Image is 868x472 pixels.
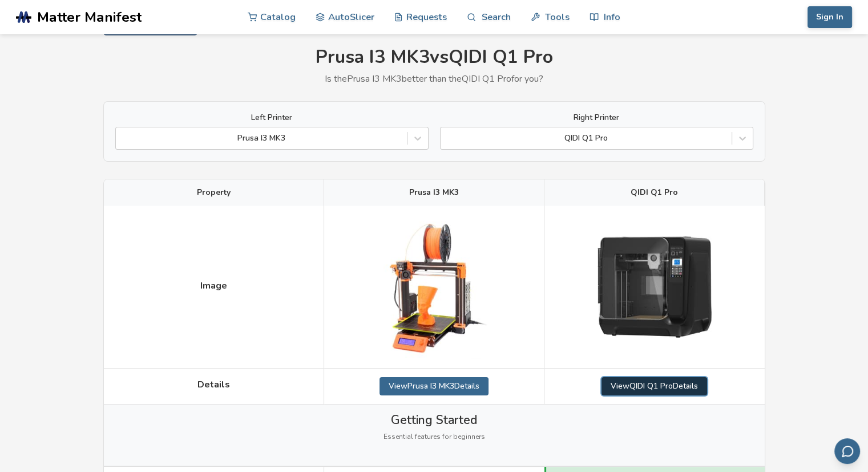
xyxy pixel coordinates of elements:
[103,47,765,68] h1: Prusa I3 MK3 vs QIDI Q1 Pro
[377,214,491,359] img: Prusa I3 MK3
[391,413,477,427] span: Getting Started
[409,188,459,197] span: Prusa I3 MK3
[808,6,852,28] button: Sign In
[631,188,678,197] span: QIDI Q1 Pro
[380,377,488,395] a: ViewPrusa I3 MK3Details
[197,379,230,390] span: Details
[601,377,707,395] a: ViewQIDI Q1 ProDetails
[446,134,449,143] input: QIDI Q1 Pro
[834,438,860,464] button: Send feedback via email
[115,113,429,122] label: Left Printer
[37,9,142,25] span: Matter Manifest
[103,74,765,84] p: Is the Prusa I3 MK3 better than the QIDI Q1 Pro for you?
[197,188,231,197] span: Property
[383,433,485,441] span: Essential features for beginners
[122,134,124,143] input: Prusa I3 MK3
[440,113,753,122] label: Right Printer
[200,281,227,291] span: Image
[597,236,712,338] img: QIDI Q1 Pro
